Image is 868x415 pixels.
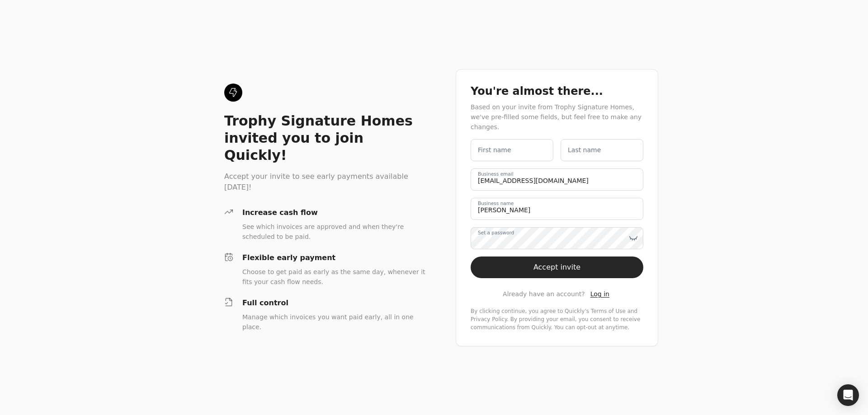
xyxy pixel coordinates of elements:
[589,289,611,300] button: Log in
[591,308,626,314] a: terms-of-service
[242,267,427,287] div: Choose to get paid as early as the same day, whenever it fits your cash flow needs.
[568,145,601,155] label: Last name
[590,290,609,298] span: Log in
[242,207,427,218] div: Increase cash flow
[471,307,643,331] div: By clicking continue, you agree to Quickly's and . By providing your email, you consent to receiv...
[242,222,427,242] div: See which invoices are approved and when they're scheduled to be paid.
[478,170,514,177] label: Business email
[471,316,507,322] a: privacy-policy
[242,252,427,263] div: Flexible early payment
[837,384,859,406] div: Open Intercom Messenger
[471,256,643,278] button: Accept invite
[242,312,427,332] div: Manage which invoices you want paid early, all in one place.
[224,171,427,193] div: Accept your invite to see early payments available [DATE]!
[503,289,585,299] span: Already have an account?
[478,145,511,155] label: First name
[471,84,643,98] div: You're almost there...
[242,298,427,308] div: Full control
[224,112,427,164] div: Trophy Signature Homes invited you to join Quickly!
[471,102,643,132] div: Based on your invite from Trophy Signature Homes, we've pre-filled some fields, but feel free to ...
[590,289,609,299] a: Log in
[478,229,514,236] label: Set a password
[478,200,514,207] label: Business name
